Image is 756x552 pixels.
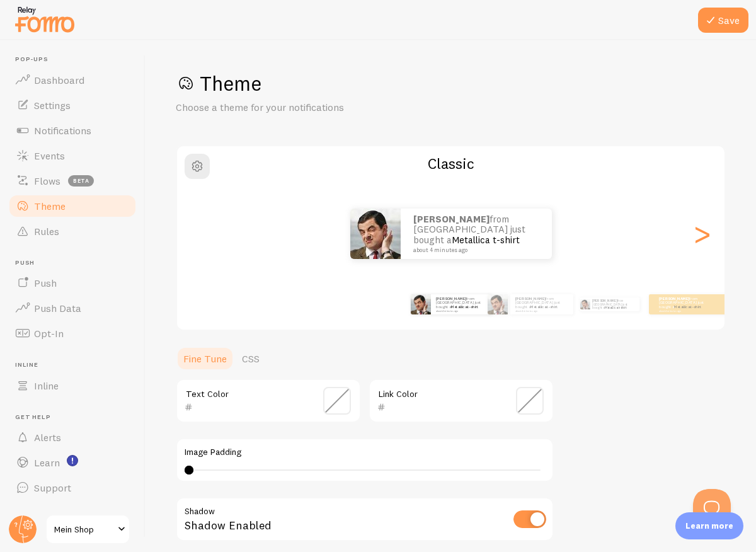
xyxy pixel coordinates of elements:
a: Learn [8,450,137,475]
strong: [PERSON_NAME] [436,296,466,301]
span: Opt-In [34,327,64,340]
a: Metallica t-shirt [674,304,701,309]
p: from [GEOGRAPHIC_DATA] just bought a [515,296,568,312]
h2: Classic [177,154,724,173]
span: Rules [34,225,59,238]
img: Fomo [350,209,401,259]
p: Choose a theme for your notifications [176,100,478,115]
div: Next slide [694,188,709,279]
a: Metallica t-shirt [530,304,558,309]
strong: [PERSON_NAME] [515,296,546,301]
a: Fine Tune [176,346,234,371]
a: CSS [234,346,267,371]
a: Rules [8,219,137,244]
a: Support [8,475,137,500]
small: about 4 minutes ago [436,309,485,312]
p: from [GEOGRAPHIC_DATA] just bought a [436,296,486,312]
a: Inline [8,373,137,398]
a: Settings [8,93,137,118]
a: Push Data [8,296,137,321]
span: beta [68,175,94,187]
iframe: Help Scout Beacon - Open [693,489,731,527]
div: Shadow Enabled [176,497,554,543]
span: Settings [34,99,71,112]
a: Metallica t-shirt [451,304,478,309]
span: Notifications [34,124,91,137]
span: Support [34,481,71,494]
span: Push [34,277,57,289]
div: Learn more [675,512,743,539]
a: Theme [8,193,137,219]
span: Alerts [34,431,61,444]
svg: <p>Watch New Feature Tutorials!</p> [67,455,78,466]
img: Fomo [580,299,590,309]
strong: [PERSON_NAME] [659,296,689,301]
img: Fomo [411,294,431,314]
span: Mein Shop [54,522,114,537]
a: Opt-In [8,321,137,346]
span: Dashboard [34,74,84,86]
span: Events [34,149,65,162]
a: Dashboard [8,67,137,93]
p: from [GEOGRAPHIC_DATA] just bought a [592,297,634,311]
span: Inline [15,361,137,369]
span: Inline [34,379,59,392]
a: Metallica t-shirt [452,234,520,246]
a: Push [8,270,137,296]
span: Push [15,259,137,267]
label: Image Padding [185,447,545,458]
a: Flows beta [8,168,137,193]
p: from [GEOGRAPHIC_DATA] just bought a [413,214,539,253]
small: about 4 minutes ago [515,309,567,312]
span: Learn [34,456,60,469]
p: from [GEOGRAPHIC_DATA] just bought a [659,296,709,312]
a: Alerts [8,425,137,450]
strong: [PERSON_NAME] [413,213,490,225]
h1: Theme [176,71,726,96]
img: Fomo [488,294,508,314]
span: Theme [34,200,66,212]
span: Push Data [34,302,81,314]
span: Pop-ups [15,55,137,64]
span: Flows [34,175,60,187]
strong: [PERSON_NAME] [592,299,617,302]
span: Get Help [15,413,137,422]
a: Notifications [8,118,137,143]
p: Learn more [685,520,733,532]
small: about 4 minutes ago [659,309,708,312]
img: fomo-relay-logo-orange.svg [13,3,76,35]
small: about 4 minutes ago [413,247,535,253]
a: Mein Shop [45,514,130,544]
a: Metallica t-shirt [605,306,626,309]
a: Events [8,143,137,168]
